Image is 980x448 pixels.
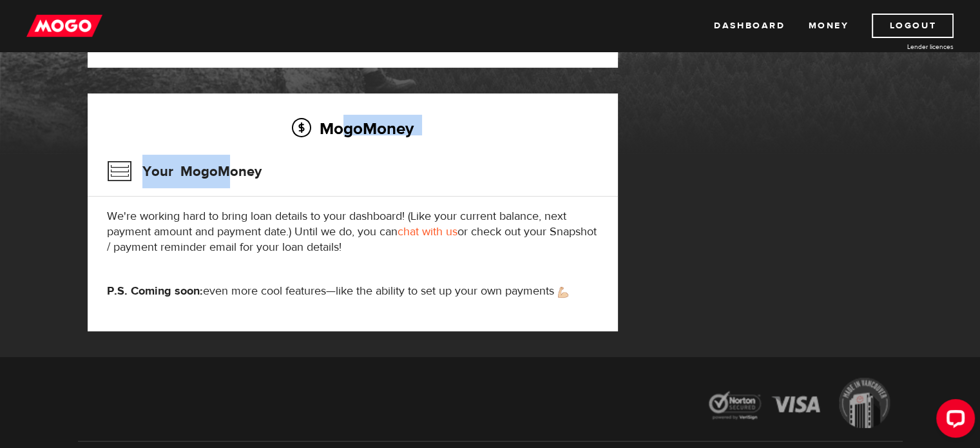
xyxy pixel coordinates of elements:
[926,394,980,448] iframe: LiveChat chat widget
[107,115,599,142] h2: MogoMoney
[697,368,903,441] img: legal-icons-92a2ffecb4d32d839781d1b4e4802d7b.png
[107,284,203,298] strong: P.S. Coming soon:
[107,209,599,255] p: We're working hard to bring loan details to your dashboard! (Like your current balance, next paym...
[872,14,954,38] a: Logout
[558,287,568,298] img: strong arm emoji
[26,14,102,38] img: mogo_logo-11ee424be714fa7cbb0f0f49df9e16ec.png
[808,14,849,38] a: Money
[107,284,599,299] p: even more cool features—like the ability to set up your own payments
[857,42,954,52] a: Lender licences
[107,155,262,188] h3: Your MogoMoney
[398,224,457,239] a: chat with us
[714,14,785,38] a: Dashboard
